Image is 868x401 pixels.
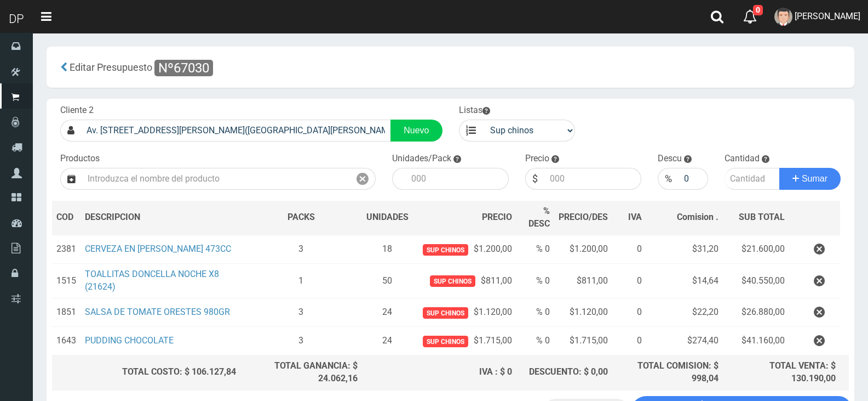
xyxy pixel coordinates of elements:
td: $1.120,00 [554,298,612,327]
label: Cliente 2 [60,104,94,117]
td: $811,00 [554,264,612,298]
span: Sup chinos [423,307,468,319]
td: 3 [240,235,362,264]
a: CERVEZA EN [PERSON_NAME] 473CC [85,244,231,254]
td: 24 [362,327,413,355]
span: CRIPCION [101,212,140,222]
a: Nuevo [390,120,442,142]
div: IVA : $ 0 [366,366,512,379]
td: % 0 [516,327,554,355]
span: Editar Presupuesto [70,61,152,73]
td: $1.715,00 [413,327,516,355]
td: 0 [612,235,647,264]
td: 1643 [52,327,81,355]
a: PUDDING CHOCOLATE [85,335,174,346]
label: Unidades/Pack [392,153,451,165]
td: $21.600,00 [723,235,789,264]
label: Descu [658,153,682,165]
div: DESCUENTO: $ 0,00 [521,366,607,379]
span: 0 [753,5,763,15]
td: $14,64 [646,264,723,298]
th: PACKS [240,201,362,235]
td: $1.200,00 [413,235,516,264]
td: 50 [362,264,413,298]
div: TOTAL VENTA: $ 130.190,00 [727,360,836,385]
td: $1.715,00 [554,327,612,355]
span: Nº67030 [154,60,213,76]
td: 24 [362,298,413,327]
td: $1.120,00 [413,298,516,327]
td: 3 [240,327,362,355]
th: COD [52,201,81,235]
td: $31,20 [646,235,723,264]
input: Cantidad [725,168,780,190]
span: SUB TOTAL [739,211,785,224]
td: 18 [362,235,413,264]
button: Sumar [779,168,841,190]
img: User Image [774,8,792,26]
td: $1.200,00 [554,235,612,264]
input: 000 [406,168,509,190]
td: 1515 [52,264,81,298]
td: 2381 [52,235,81,264]
label: Cantidad [725,153,760,165]
input: Introduzca el nombre del producto [82,168,350,190]
td: $274,40 [646,327,723,355]
span: Sup chinos [423,336,468,347]
a: SALSA DE TOMATE ORESTES 980GR [85,307,230,317]
td: $40.550,00 [723,264,789,298]
label: Listas [459,104,490,117]
td: 0 [612,264,647,298]
span: PRECIO/DES [559,212,608,222]
td: % 0 [516,264,554,298]
span: Sumar [802,174,827,183]
td: $811,00 [413,264,516,298]
input: 000 [544,168,642,190]
span: PRECIO [482,211,512,224]
td: $26.880,00 [723,298,789,327]
input: 000 [679,168,708,190]
span: IVA [628,212,642,222]
a: TOALLITAS DONCELLA NOCHE X8 (21624) [85,269,219,292]
div: TOTAL COMISION: $ 998,04 [617,360,718,385]
div: $ [525,168,544,190]
div: TOTAL COSTO: $ 106.127,84 [56,366,236,379]
div: TOTAL GANANCIA: $ 24.062,16 [245,360,358,385]
th: DES [81,201,240,235]
span: Comision . [677,212,718,222]
span: [PERSON_NAME] [795,11,860,21]
td: 1851 [52,298,81,327]
span: % DESC [528,206,550,229]
span: Sup chinos [423,244,468,256]
td: 0 [612,298,647,327]
td: % 0 [516,235,554,264]
input: Consumidor Final [81,120,391,142]
td: 0 [612,327,647,355]
th: UNIDADES [362,201,413,235]
span: Sup chinos [430,275,475,287]
label: Productos [60,153,100,165]
label: Precio [525,153,549,165]
td: 3 [240,298,362,327]
td: 1 [240,264,362,298]
td: % 0 [516,298,554,327]
div: % [658,168,679,190]
td: $22,20 [646,298,723,327]
td: $41.160,00 [723,327,789,355]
